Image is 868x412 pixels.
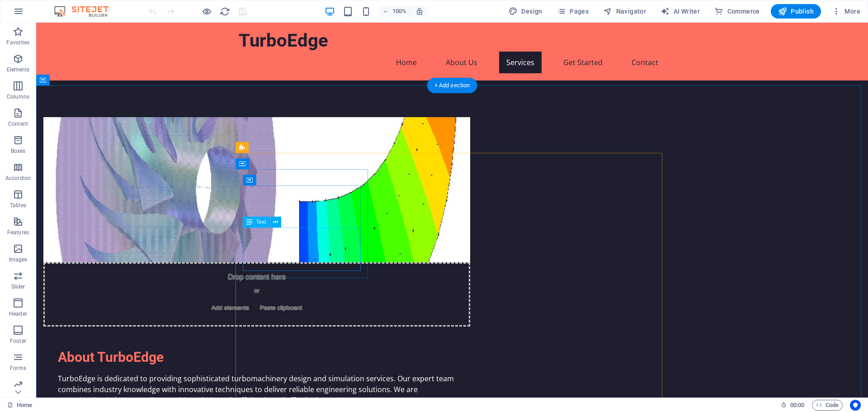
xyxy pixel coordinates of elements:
[509,7,542,16] span: Design
[6,39,29,46] p: Favorites
[415,7,424,15] i: On resize automatically adjust zoom level to fit chosen device.
[603,7,646,16] span: Navigator
[219,6,230,17] button: reload
[714,7,760,16] span: Commerce
[781,400,805,411] h6: Session time
[7,93,29,100] p: Columns
[816,400,839,411] span: Code
[657,4,703,19] button: AI Writer
[9,256,28,263] p: Images
[220,279,270,292] span: Paste clipboard
[599,4,650,19] button: Navigator
[7,66,30,73] p: Elements
[427,78,477,93] div: + Add section
[790,400,804,411] span: 00 00
[7,229,29,236] p: Features
[828,4,864,19] button: More
[172,279,217,292] span: Add elements
[11,283,25,290] p: Slider
[36,23,868,398] iframe: To enrich screen reader interactions, please activate Accessibility in Grammarly extension settings
[10,337,26,345] p: Footer
[505,4,546,19] button: Design
[392,6,406,17] h6: 100%
[553,4,592,19] button: Pages
[201,6,212,17] button: Click here to leave preview mode and continue editing
[797,402,798,408] span: :
[771,4,821,19] button: Publish
[11,147,26,155] p: Boxes
[711,4,764,19] button: Commerce
[8,120,28,128] p: Content
[10,202,26,209] p: Tables
[812,400,843,411] button: Code
[660,7,700,16] span: AI Writer
[7,400,32,411] a: Click to cancel selection. Double-click to open Pages
[9,310,27,317] p: Header
[52,6,120,17] img: Editor Logo
[505,4,546,19] div: Design (Ctrl+Alt+Y)
[378,6,410,17] button: 100%
[557,7,589,16] span: Pages
[10,365,26,372] p: Forms
[778,7,814,16] span: Publish
[256,219,266,225] span: Text
[5,175,31,182] p: Accordion
[832,7,860,16] span: More
[220,6,230,17] i: Reload page
[850,400,861,411] button: Usercentrics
